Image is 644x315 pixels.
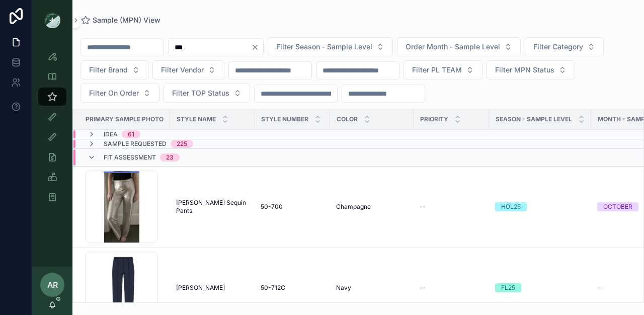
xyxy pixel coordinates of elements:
button: Select Button [268,37,393,56]
button: Select Button [80,60,148,80]
span: Filter On Order [89,88,139,98]
div: 23 [166,153,174,162]
a: [PERSON_NAME] [176,284,249,292]
a: 50-700 [261,203,324,211]
button: Select Button [152,60,224,80]
span: Filter Category [533,42,583,52]
button: Select Button [80,84,159,103]
button: Select Button [404,60,482,80]
span: Filter Season - Sample Level [276,42,372,52]
span: Filter MPN Status [495,65,554,75]
button: Select Button [487,60,575,80]
span: Filter TOP Status [172,88,229,98]
span: Filter Vendor [161,65,204,75]
span: 50-712C [261,284,285,292]
span: -- [420,203,426,211]
span: Filter Brand [89,65,128,75]
span: -- [420,284,426,292]
span: Fit Assessment [104,153,156,162]
a: -- [420,284,483,292]
a: Champagne [336,203,408,211]
div: 61 [128,130,134,138]
button: Select Button [397,37,521,56]
span: PRIORITY [420,115,448,123]
button: Clear [251,43,263,51]
a: FL25 [495,283,585,292]
a: 50-712C [261,284,324,292]
div: 225 [177,140,187,148]
span: Sample Requested [104,140,167,148]
span: -- [597,284,603,292]
div: FL25 [501,283,515,292]
div: OCTOBER [603,202,632,211]
span: Color [337,115,358,123]
a: [PERSON_NAME] Sequin Pants [176,199,249,215]
span: AR [47,279,58,291]
span: Idea [104,130,118,138]
span: Style Name [177,115,216,123]
span: 50-700 [261,203,283,211]
div: scrollable content [32,40,72,219]
button: Select Button [164,84,250,103]
span: Style Number [261,115,308,123]
button: Select Button [525,37,604,56]
span: Order Month - Sample Level [406,42,500,52]
span: [PERSON_NAME] [176,284,225,292]
img: App logo [44,12,60,28]
a: HOL25 [495,202,585,211]
span: Season - Sample Level [496,115,572,123]
a: Sample (MPN) View [80,15,160,25]
a: Navy [336,284,408,292]
span: Navy [336,284,351,292]
span: Sample (MPN) View [93,15,160,25]
span: Champagne [336,203,371,211]
span: Filter PL TEAM [412,65,462,75]
span: PRIMARY SAMPLE PHOTO [86,115,164,123]
a: -- [420,203,483,211]
div: HOL25 [501,202,521,211]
